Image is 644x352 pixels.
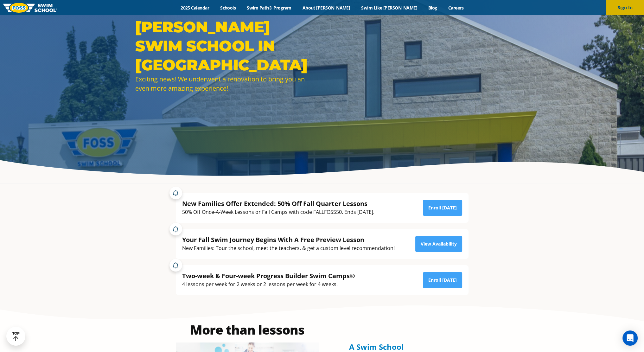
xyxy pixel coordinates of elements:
a: About [PERSON_NAME] [297,5,356,11]
div: TOP [12,331,20,341]
div: Open Intercom Messenger [622,330,638,346]
a: 2025 Calendar [175,5,215,11]
div: New Families Offer Extended: 50% Off Fall Quarter Lessons [182,199,374,208]
a: View Availability [415,236,462,252]
a: Careers [443,5,469,11]
a: Enroll [DATE] [423,272,462,288]
div: Two-week & Four-week Progress Builder Swim Camps® [182,272,355,280]
h1: [PERSON_NAME] SWIM SCHOOL IN [GEOGRAPHIC_DATA] [135,17,319,74]
a: Swim Path® Program [241,5,297,11]
div: 4 lessons per week for 2 weeks or 2 lessons per week for 4 weeks. [182,280,355,289]
span: A Swim School [349,342,404,352]
div: 50% Off Once-A-Week Lessons or Fall Camps with code FALLFOSS50. Ends [DATE]. [182,208,374,216]
a: Blog [423,5,443,11]
h2: More than lessons [176,323,319,336]
div: New Families: Tour the school, meet the teachers, & get a custom level recommendation! [182,244,395,253]
a: Schools [215,5,241,11]
a: Enroll [DATE] [423,200,462,216]
img: FOSS Swim School Logo [3,3,57,13]
div: Exciting news! We underwent a renovation to bring you an even more amazing experience! [135,74,319,93]
div: Your Fall Swim Journey Begins With A Free Preview Lesson [182,235,395,244]
a: Swim Like [PERSON_NAME] [356,5,423,11]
